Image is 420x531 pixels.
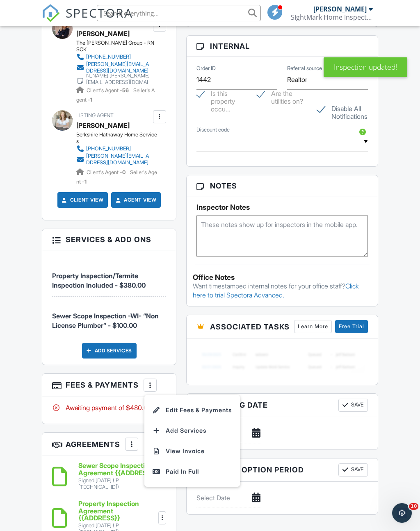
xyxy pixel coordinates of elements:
span: Seller's Agent - [76,87,155,102]
p: Want timestamped internal notes for your office staff? [193,281,372,300]
img: The Best Home Inspection Software - Spectora [42,4,60,22]
div: [PERSON_NAME][EMAIL_ADDRESS][DOMAIN_NAME] [86,153,151,166]
h3: Agreements [42,433,176,456]
div: SIghtMark Home Inspections [291,13,373,21]
label: Discount code [196,126,230,134]
label: Disable All Notifications [317,105,367,115]
a: [PERSON_NAME][EMAIL_ADDRESS][DOMAIN_NAME] [76,153,151,166]
strong: 0 [122,169,126,175]
span: SPECTORA [66,4,133,21]
a: [PERSON_NAME][EMAIL_ADDRESS][DOMAIN_NAME] [76,61,151,74]
span: Client's Agent - [87,87,130,93]
input: Select Date [196,488,262,508]
h3: Notes [187,175,378,197]
a: Learn More [294,320,332,333]
div: [PERSON_NAME] [313,5,367,13]
a: Sewer Scope Inspection Agreement {{ADDRESS}} Signed [DATE] (IP [TECHNICAL_ID]) [78,462,157,490]
li: Service: Property Inspection/Termite Inspection Included [52,256,166,297]
span: End of Option Period [210,464,304,475]
div: Signed [DATE] (IP [TECHNICAL_ID]) [78,477,157,490]
strong: 1 [84,179,87,185]
div: Awaiting payment of $480.00. [52,403,166,412]
input: Search everything... [97,5,261,21]
img: blurred-tasks-251b60f19c3f713f9215ee2a18cbf2105fc2d72fcd585247cf5e9ec0c957c1dd.png [196,345,368,376]
div: [PHONE_NUMBER] [86,54,131,60]
a: Free Trial [335,320,368,333]
h3: Services & Add ons [42,229,176,250]
div: Office Notes [193,273,372,281]
h6: Sewer Scope Inspection Agreement {{ADDRESS}} [78,462,157,477]
h5: Inspector Notes [196,203,368,211]
h3: Internal [187,36,378,57]
span: Sewer Scope Inspection -WI- “Non License Plumber” - $100.00 [52,312,159,329]
label: Is this property occupied? [196,90,247,100]
button: Save [338,463,368,477]
a: [PERSON_NAME] [76,119,130,132]
a: Agent View [114,196,156,204]
a: SPECTORA [42,11,133,28]
strong: 1 [90,97,92,103]
a: [PHONE_NUMBER] [76,53,151,61]
button: Save [338,399,368,412]
span: 10 [409,503,418,510]
span: Seller's Agent - [76,169,157,184]
iframe: Intercom live chat [392,503,412,523]
div: Add Services [82,343,137,359]
a: Client View [60,196,104,204]
span: Property Inspection/Termite Inspection Included - $380.00 [52,272,146,289]
strong: 56 [122,87,129,93]
div: The [PERSON_NAME] Group - RNSCK [76,40,157,53]
label: Order ID [196,65,216,72]
div: [EMAIL_ADDRESS][DOMAIN_NAME] [PERSON_NAME][EMAIL_ADDRESS][DOMAIN_NAME] [86,66,151,92]
h3: Fees & Payments [42,374,176,397]
label: Are the utilities on? [257,90,307,100]
div: Inspection updated! [324,57,407,77]
label: Referral source [287,65,322,72]
a: [PHONE_NUMBER] [76,145,151,153]
div: Berkshire Hathaway Home Services [76,132,157,145]
li: Service: Sewer Scope Inspection -WI- “Non License Plumber” [52,297,166,336]
a: [PERSON_NAME] [76,27,130,40]
div: [PHONE_NUMBER] [86,145,131,152]
h6: Property Inspection Agreement {{ADDRESS}} [78,500,157,522]
span: Client's Agent - [87,169,127,175]
span: Associated Tasks [210,321,290,332]
span: Listing Agent [76,112,114,118]
div: [PERSON_NAME][EMAIL_ADDRESS][DOMAIN_NAME] [86,61,151,74]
